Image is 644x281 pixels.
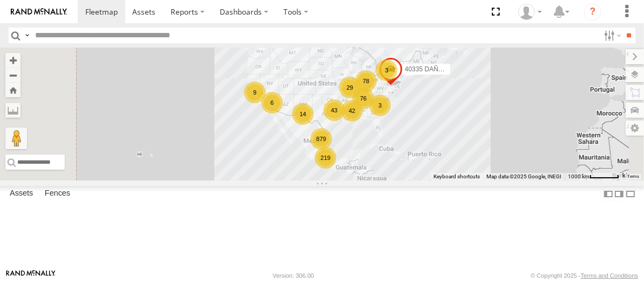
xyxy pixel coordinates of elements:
button: Zoom in [5,53,21,68]
div: 29 [339,77,361,98]
label: Search Filter Options [600,28,623,43]
span: 40335 DAÑADO [404,65,452,73]
label: Fences [39,186,76,202]
button: Drag Pegman onto the map to open Street View [5,128,27,149]
label: Assets [4,186,38,202]
div: 43 [323,99,345,121]
button: Map Scale: 1000 km per 51 pixels [565,173,622,180]
a: Visit our Website [6,270,56,281]
a: Terms (opens in new tab) [628,175,639,179]
span: 1000 km [568,173,589,179]
div: 76 [352,88,374,109]
label: Measure [5,103,21,118]
a: Terms and Conditions [581,272,638,279]
div: 78 [355,70,377,92]
label: Dock Summary Table to the Right [614,186,625,202]
img: rand-logo.svg [11,8,67,16]
label: Dock Summary Table to the Left [603,186,614,202]
div: 879 [310,128,332,150]
div: 14 [292,103,314,125]
div: 3 [369,95,391,116]
div: 9 [244,82,266,103]
div: 6 [261,92,283,113]
button: Zoom Home [5,83,21,97]
div: © Copyright 2025 - [531,272,638,279]
div: 219 [315,147,336,169]
button: Zoom out [5,68,21,83]
div: Version: 306.00 [273,272,314,279]
div: 3 [376,59,397,81]
label: Hide Summary Table [625,186,636,202]
label: Search Query [23,28,31,43]
div: 42 [341,100,363,122]
button: Keyboard shortcuts [433,173,480,180]
i: ? [584,3,601,21]
div: Gabriela Espinoza [514,4,546,20]
label: Map Settings [626,121,644,136]
span: Map data ©2025 Google, INEGI [486,173,561,179]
